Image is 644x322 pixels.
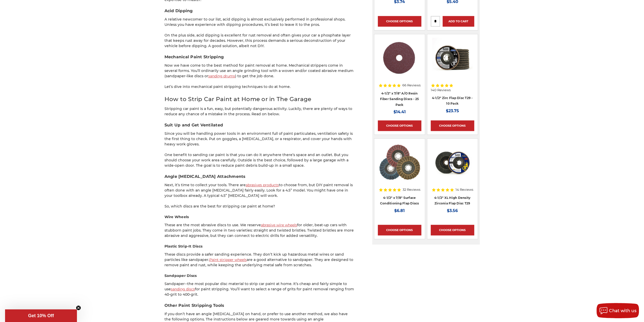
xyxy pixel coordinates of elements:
a: 4-1/2" x 7/8" Surface Conditioning Flap Discs [380,196,419,205]
span: 14 Reviews [455,188,473,191]
span: $3.56 [447,208,458,213]
a: Choose Options [378,225,421,235]
a: 4-1/2" XL High Density Zirconia Flap Disc T29 [431,142,474,186]
span: Chat with us [609,308,636,313]
h3: Acid Dipping [164,8,354,14]
h4: Plastic Strip-It Discs [164,244,354,249]
button: Chat with us [596,303,639,318]
p: A relative newcomer to our list, acid dipping is almost exclusively performed in professional sho... [164,17,354,27]
h3: Mechanical Paint Stripping [164,54,354,60]
h3: Angle [MEDICAL_DATA] Attachments [164,174,354,180]
p: One benefit to sanding car paint is that you can do it anywhere there’s space and an outlet. But ... [164,152,354,168]
a: Choose Options [378,120,421,131]
a: Choose Options [431,120,474,131]
a: 4.5" Black Hawk Zirconia Flap Disc 10 Pack [431,38,474,81]
img: 4.5 inch resin fiber disc [379,38,420,78]
span: 32 Reviews [403,188,420,191]
a: Choose Options [378,16,421,27]
p: Now we have come to the best method for paint removal at home. Mechanical strippers come in sever... [164,63,354,79]
p: Since you will be handling power tools in an environment full of paint particulates, ventilation ... [164,131,354,147]
a: sanding drums [208,74,235,78]
h2: How to Strip Car Paint at Home or in The Garage [164,95,354,104]
h3: Other Paint Stripping Tools [164,302,354,309]
h4: Wire Wheels [164,214,354,220]
p: Stripping car paint is a fun, easy, but potentially dangerous activity. Luckily, there are plenty... [164,106,354,117]
p: Next, it’s time to collect your tools. There are to choose from, but DIY paint removal is often d... [164,182,354,198]
a: 4-1/2" Zirc Flap Disc T29 - 10 Pack [432,96,473,106]
p: So, which discs are the best for stripping car paint at home? [164,204,354,209]
span: Get 10% Off [28,313,54,318]
span: $23.75 [446,108,459,113]
span: $6.81 [394,208,405,213]
p: Let’s dive into mechanical paint stripping techniques to do at home. [164,84,354,89]
span: 66 Reviews [402,84,421,87]
h3: Suit Up and Get Ventilated [164,122,354,128]
a: Scotch brite flap discs [378,142,421,186]
p: On the plus side, acid dipping is excellent for rust removal and often gives your car a phosphate... [164,33,354,49]
a: Add to Cart [443,16,474,27]
p: These are the most abrasive discs to use. We reserve for older, beat-up cars with stubborn paint ... [164,222,354,238]
a: 4-1/2" x 7/8" A/O Resin Fiber Sanding Discs - 25 Pack [380,91,419,107]
a: abrasive wire wheels [261,223,297,227]
span: $14.41 [393,109,406,114]
button: Close teaser [76,305,81,310]
div: Get 10% OffClose teaser [5,309,77,322]
img: 4-1/2" XL High Density Zirconia Flap Disc T29 [432,142,473,183]
a: 4.5 inch resin fiber disc [378,38,421,81]
span: 140 Reviews [431,88,451,92]
h4: Sandpaper Discs [164,273,354,278]
a: 4-1/2" XL High Density Zirconia Flap Disc T29 [434,196,471,205]
a: Choose Options [431,225,474,235]
p: These discs provide a safer sanding experience. They don’t kick up hazardous metal wires or sand ... [164,252,354,268]
img: Scotch brite flap discs [379,142,420,183]
p: Sandpaper--the most popular disc material to strip car paint at home. It’s cheap and fairly simpl... [164,281,354,297]
img: 4.5" Black Hawk Zirconia Flap Disc 10 Pack [432,38,473,78]
a: abrasives products [246,183,279,187]
a: Paint stripper wheels [209,257,247,262]
a: sanding discs [171,287,195,291]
